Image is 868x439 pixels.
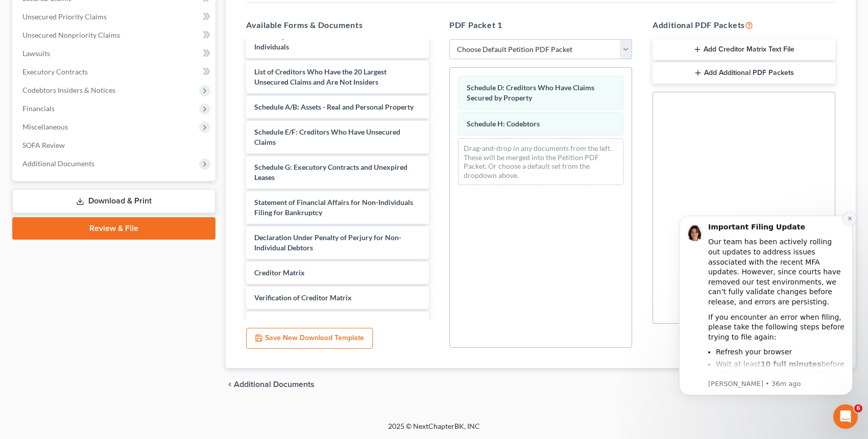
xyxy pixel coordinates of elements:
[254,102,414,111] span: Schedule A/B: Assets - Real and Personal Property
[653,19,835,31] h5: Additional PDF Packets
[226,380,315,389] a: chevron_left Additional Documents
[234,380,315,389] span: Additional Documents
[254,67,387,86] span: List of Creditors Who Have the 20 Largest Unsecured Claims and Are Not Insiders
[254,293,352,302] span: Verification of Creditor Matrix
[664,203,868,434] iframe: Intercom notifications message
[254,163,407,182] span: Schedule G: Executory Contracts and Unexpired Leases
[12,189,215,213] a: Download & Print
[22,104,55,113] span: Financials
[653,39,835,61] button: Add Creditor Matrix Text File
[458,138,623,185] div: Drag-and-drop in any documents from the left. These will be merged into the Petition PDF Packet. ...
[653,62,835,84] button: Add Additional PDF Packets
[14,63,215,81] a: Executory Contracts
[833,404,858,429] iframe: Intercom live chat
[854,404,862,412] span: 6
[14,44,215,63] a: Lawsuits
[14,8,215,26] a: Unsecured Priority Claims
[254,127,400,146] span: Schedule E/F: Creditors Who Have Unsecured Claims
[467,119,540,128] span: Schedule H: Codebtors
[226,380,234,389] i: chevron_left
[22,31,120,39] span: Unsecured Nonpriority Claims
[467,83,594,102] span: Schedule D: Creditors Who Have Claims Secured by Property
[22,159,94,168] span: Additional Documents
[22,86,115,94] span: Codebtors Insiders & Notices
[449,19,632,31] h5: PDF Packet 1
[22,141,65,149] span: SOFA Review
[246,328,373,349] button: Save New Download Template
[254,32,390,51] span: Summary of Assets and Liabilities for Non-Individuals
[22,122,68,131] span: Miscellaneous
[22,49,50,58] span: Lawsuits
[22,12,107,21] span: Unsecured Priority Claims
[22,67,88,76] span: Executory Contracts
[254,268,305,277] span: Creditor Matrix
[254,233,401,252] span: Declaration Under Penalty of Perjury for Non-Individual Debtors
[246,19,429,31] h5: Available Forms & Documents
[14,26,215,44] a: Unsecured Nonpriority Claims
[254,198,413,217] span: Statement of Financial Affairs for Non-Individuals Filing for Bankruptcy
[254,318,378,327] span: Attorney's Disclosure of Compensation
[12,217,215,240] a: Review & File
[14,136,215,154] a: SOFA Review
